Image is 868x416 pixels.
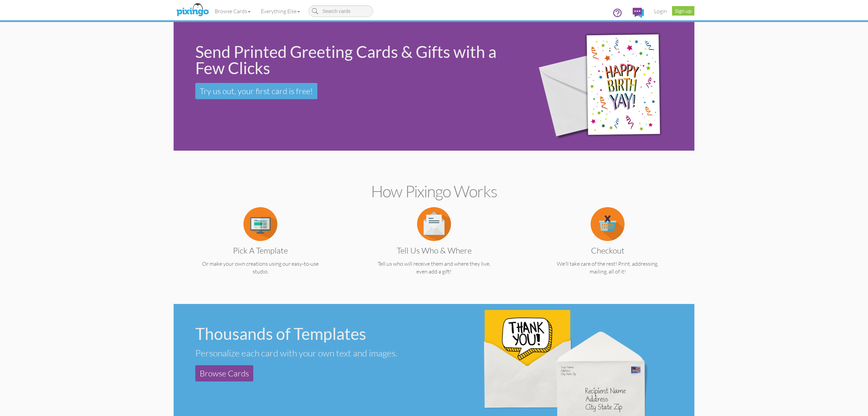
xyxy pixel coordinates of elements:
[187,260,334,276] p: Or make your own creations using our easy-to-use studio.
[360,220,508,276] a: Tell us Who & Where Tell us who will receive them and where they live, even add a gift!
[526,13,690,160] img: 942c5090-71ba-4bfc-9a92-ca782dcda692.png
[360,260,508,276] p: Tell us who will receive them and where they live, even add a gift!
[309,5,373,17] input: Search cards
[200,86,313,96] span: Try us out, your first card is free!
[672,6,694,16] a: Sign up
[591,207,625,241] img: item.alt
[243,207,277,241] img: item.alt
[256,3,305,20] a: Everything Else
[192,246,329,255] h3: Pick a Template
[534,260,681,276] p: We'll take care of the rest! Print, addressing, mailing, all of it!
[185,182,683,200] h2: How Pixingo works
[534,220,681,276] a: Checkout We'll take care of the rest! Print, addressing, mailing, all of it!
[366,246,502,255] h3: Tell us Who & Where
[195,347,429,358] div: Personalize each card with your own text and images.
[210,3,256,20] a: Browse Cards
[195,44,515,76] div: Send Printed Greeting Cards & Gifts with a Few Clicks
[195,326,429,342] div: Thousands of Templates
[175,2,211,19] img: pixingo logo
[187,220,334,276] a: Pick a Template Or make your own creations using our easy-to-use studio.
[649,3,672,20] a: Login
[195,365,253,381] a: Browse Cards
[417,207,451,241] img: item.alt
[539,246,676,255] h3: Checkout
[195,83,317,99] a: Try us out, your first card is free!
[633,8,644,18] img: comments.svg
